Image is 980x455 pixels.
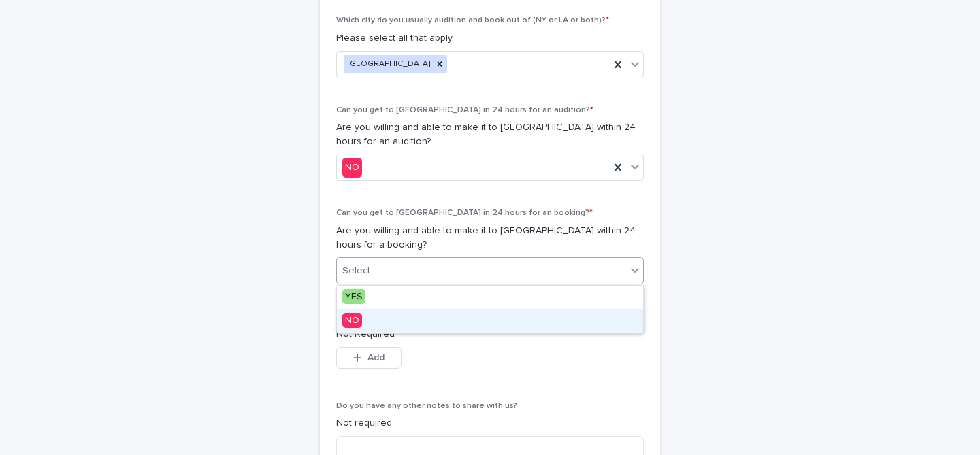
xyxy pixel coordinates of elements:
span: Do you have any other notes to share with us? [336,402,517,410]
span: NO [342,313,362,328]
p: Please select all that apply. [336,31,644,46]
div: [GEOGRAPHIC_DATA] [344,55,432,73]
p: Are you willing and able to make it to [GEOGRAPHIC_DATA] within 24 hours for an audition? [336,120,644,149]
div: NO [337,309,643,333]
span: Can you get to [GEOGRAPHIC_DATA] in 24 hours for an audition? [336,106,593,114]
div: Select... [342,264,376,278]
span: Which city do you usually audition and book out of (NY or LA or both)? [336,16,609,24]
span: Can you get to [GEOGRAPHIC_DATA] in 24 hours for an booking? [336,209,593,217]
span: Add [367,353,385,363]
p: Not required. [336,416,644,431]
div: YES [337,286,643,309]
div: NO [342,158,362,178]
p: Not Required [336,327,644,341]
p: Are you willing and able to make it to [GEOGRAPHIC_DATA] within 24 hours for a booking? [336,224,644,252]
button: Add [336,347,402,369]
span: YES [342,289,365,304]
